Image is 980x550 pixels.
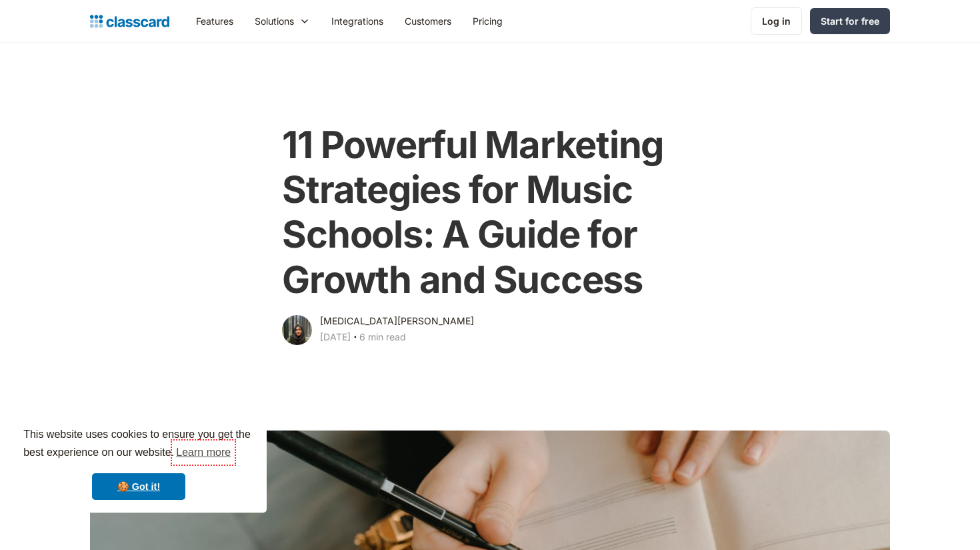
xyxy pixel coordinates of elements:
[92,473,185,500] a: dismiss cookie message
[751,7,802,35] a: Log in
[23,427,254,463] span: This website uses cookies to ensure you get the best experience on our website.
[320,329,351,345] div: [DATE]
[282,123,697,302] h1: 11 Powerful Marketing Strategies for Music Schools: A Guide for Growth and Success
[810,8,890,34] a: Start for free
[821,14,879,28] div: Start for free
[174,443,233,463] a: learn more about cookies
[244,6,321,36] div: Solutions
[351,329,359,348] div: ‧
[185,6,244,36] a: Features
[90,12,169,31] a: home
[762,14,791,28] div: Log in
[255,14,294,28] div: Solutions
[394,6,462,36] a: Customers
[462,6,513,36] a: Pricing
[359,329,406,345] div: 6 min read
[11,414,267,513] div: cookieconsent
[320,313,474,329] div: [MEDICAL_DATA][PERSON_NAME]
[321,6,394,36] a: Integrations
